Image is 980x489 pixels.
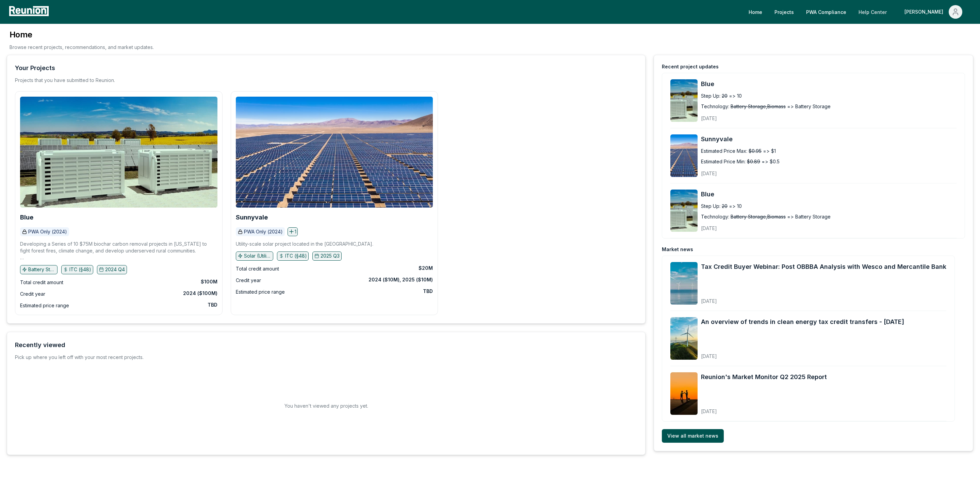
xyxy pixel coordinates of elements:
[662,429,724,443] a: View all market news
[701,262,946,272] a: Tax Credit Buyer Webinar: Post OBBBA Analysis with Wesco and Mercantile Bank
[701,92,720,99] div: Step Up:
[28,266,55,273] p: Battery Storage
[244,228,283,235] p: PWA Only (2024)
[722,202,728,210] span: 20
[670,317,698,360] img: An overview of trends in clean energy tax credit transfers - August 2025
[731,213,786,220] span: Battery Storage,Biomass
[236,276,261,284] div: Credit year
[662,63,719,70] div: Recent project updates
[183,290,217,297] div: 2024 ($100M)
[69,266,91,273] p: ITC (§48)
[904,5,946,19] div: [PERSON_NAME]
[731,103,786,110] span: Battery Storage,Biomass
[201,278,217,285] div: $100M
[743,5,768,19] a: Home
[787,103,831,110] span: => Battery Storage
[670,134,698,177] img: Sunnyvale
[236,241,373,247] p: Utility-scale solar project located in the [GEOGRAPHIC_DATA].
[670,372,698,415] img: Reunion's Market Monitor Q2 2025 Report
[208,301,217,308] div: TBD
[747,158,760,165] span: $0.89
[312,251,342,260] button: 2025 Q3
[701,372,827,382] a: Reunion's Market Monitor Q2 2025 Report
[670,190,698,232] img: Blue
[701,403,827,415] div: [DATE]
[10,44,154,51] p: Browse recent projects, recommendations, and market updates.
[97,265,127,274] button: 2024 Q4
[236,265,279,273] div: Total credit amount
[20,301,69,310] div: Estimated price range
[662,246,693,253] div: Market news
[701,79,957,89] a: Blue
[762,158,780,165] span: => $0.5
[763,147,776,154] span: => $1
[20,278,63,287] div: Total credit amount
[236,214,268,221] a: Sunnyvale
[285,252,307,259] p: ITC (§48)
[15,63,55,73] div: Your Projects
[20,214,33,221] a: Blue
[701,293,946,305] div: [DATE]
[701,317,904,327] a: An overview of trends in clean energy tax credit transfers - [DATE]
[701,165,812,177] div: [DATE]
[15,354,144,361] div: Pick up where you left off with your most recent projects.
[20,290,45,298] div: Credit year
[423,288,433,295] div: TBD
[701,190,957,199] a: Blue
[28,228,67,235] p: PWA Only (2024)
[701,213,729,220] div: Technology:
[670,262,698,305] img: Tax Credit Buyer Webinar: Post OBBBA Analysis with Wesco and Mercantile Bank
[749,147,762,154] span: $0.95
[787,213,831,220] span: => Battery Storage
[801,5,852,19] a: PWA Compliance
[722,92,728,99] span: 20
[236,97,433,208] img: Sunnyvale
[701,348,904,360] div: [DATE]
[369,276,433,283] div: 2024 ($10M), 2025 ($10M)
[729,202,742,210] span: => 10
[288,227,298,236] button: 1
[743,5,973,19] nav: Main
[769,5,799,19] a: Projects
[105,266,125,273] p: 2024 Q4
[701,158,746,165] div: Estimated Price Min:
[701,220,812,232] div: [DATE]
[701,147,747,154] div: Estimated Price Max:
[15,340,65,350] div: Recently viewed
[701,134,957,144] a: Sunnyvale
[321,252,340,259] p: 2025 Q3
[701,103,729,110] div: Technology:
[701,202,720,210] div: Step Up:
[670,79,698,122] img: Blue
[20,265,58,274] button: Battery Storage
[899,5,968,19] button: [PERSON_NAME]
[244,252,271,259] p: Solar (Utility)
[853,5,892,19] a: Help Center
[284,402,368,409] h2: You haven't viewed any projects yet.
[20,241,217,261] p: Developing a Series of 10 $75M biochar carbon removal projects in [US_STATE] to fight forest fire...
[701,110,812,122] div: [DATE]
[236,251,273,260] button: Solar (Utility)
[10,29,154,40] h3: Home
[20,97,217,208] img: Blue
[419,265,433,272] div: $20M
[729,92,742,99] span: => 10
[236,288,285,296] div: Estimated price range
[15,77,115,84] p: Projects that you have submitted to Reunion.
